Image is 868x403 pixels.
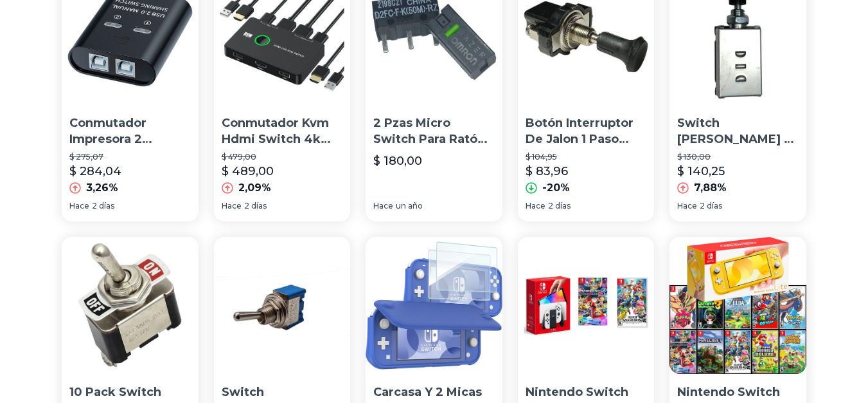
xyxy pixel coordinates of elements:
[677,201,697,211] span: Hace
[542,180,570,196] p: -20%
[677,152,799,162] p: $ 130,00
[677,115,799,147] p: Switch [PERSON_NAME] 2 [PERSON_NAME] Reforzado Univ 5 Terminal 12v Hs68
[526,162,568,180] p: $ 83,96
[214,237,351,374] img: Switch De Palanca 3 Patas 1 Polo 2 Tiros On-on 3a 250v, 6a 1
[69,201,89,211] span: Hace
[222,162,274,180] p: $ 489,00
[700,201,722,211] span: 2 días
[548,201,571,211] span: 2 días
[373,115,495,147] p: 2 Pzas Micro Switch Para Ratón Mouse Razer, 50m, Refacción
[238,180,271,196] p: 2,09%
[86,180,118,196] p: 3,26%
[373,201,393,211] span: Hace
[669,237,806,374] img: Nintendo Switch Lite Nuevo Sellado + 2 Juegos A Elegir
[373,152,422,170] p: $ 180,00
[694,180,727,196] p: 7,88%
[396,201,423,211] span: un año
[366,237,502,374] img: Carcasa Y 2 Micas Para Nintendo Switch Lite 2019
[244,201,267,211] span: 2 días
[222,152,343,162] p: $ 479,00
[69,152,191,162] p: $ 275,07
[526,115,647,147] p: Botón Interruptor De Jalon 1 Paso Luces Switch 12/24 2
[62,237,199,374] img: 10 Pack Switch Cola De Rata 1 Paso Con 2 Tornillos On/off
[677,162,725,180] p: $ 140,25
[69,162,121,180] p: $ 284,04
[518,237,655,374] img: Nintendo Switch Oled 64gb Blanco Nueva Generación + 2 Juegos
[222,201,242,211] span: Hace
[222,115,343,147] p: Conmutador Kvm Hdmi Switch 4k 60hz Para 2 Computador Usb2.0
[92,201,114,211] span: 2 días
[69,115,191,147] p: Conmutador Impresora 2 Puertos Usb Hub Divisor Switch Manual
[526,152,647,162] p: $ 104,95
[526,201,545,211] span: Hace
